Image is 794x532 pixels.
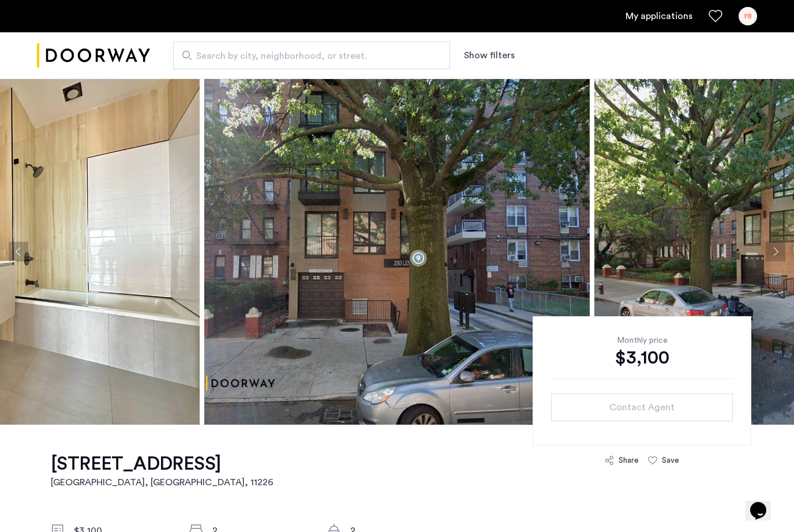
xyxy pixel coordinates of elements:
a: My application [626,9,692,23]
div: Share [619,455,639,466]
input: Apartment Search [173,42,450,69]
iframe: chat widget [746,486,782,520]
div: FB [739,7,757,25]
h1: [STREET_ADDRESS] [51,452,274,475]
div: Monthly price [551,335,733,346]
div: Save [662,455,679,466]
img: logo [37,34,150,77]
a: Cazamio logo [37,34,150,77]
a: Favorites [709,9,722,23]
img: apartment [204,78,590,425]
button: Previous apartment [9,242,28,261]
span: Contact Agent [609,400,675,414]
div: $3,100 [551,346,733,369]
a: [STREET_ADDRESS][GEOGRAPHIC_DATA], [GEOGRAPHIC_DATA], 11226 [51,452,274,489]
span: Search by city, neighborhood, or street. [196,49,418,63]
button: Next apartment [766,242,785,261]
button: button [551,394,733,421]
button: Show or hide filters [464,48,515,62]
h2: [GEOGRAPHIC_DATA], [GEOGRAPHIC_DATA] , 11226 [51,475,274,489]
